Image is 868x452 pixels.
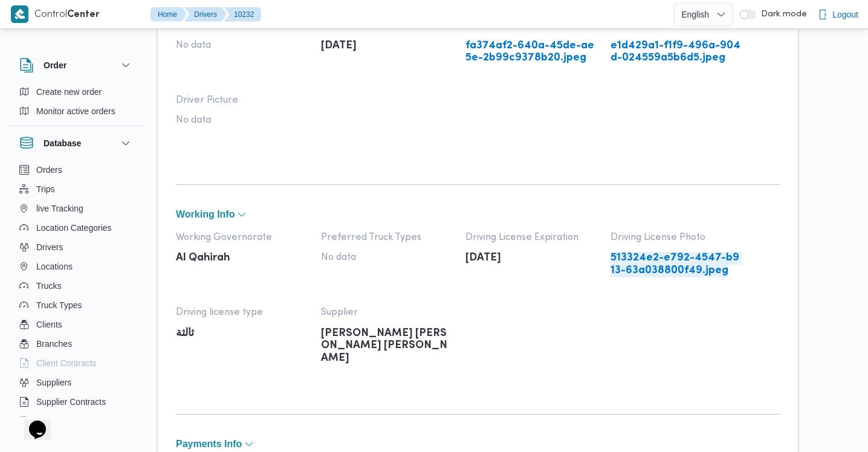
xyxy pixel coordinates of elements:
button: Home [151,7,187,22]
button: Truck Types [15,295,138,315]
span: Driver Picture [176,95,309,106]
div: Working Info [176,222,780,392]
span: Driving License Photo [611,232,743,243]
span: No data [176,115,309,126]
button: Logout [813,2,863,27]
a: 513324e2-e792-4547-b913-63a038800f49.jpeg [611,252,743,277]
button: Locations [15,257,138,276]
button: Trips [15,179,138,199]
button: Payments Info [176,439,780,449]
span: Working Info [176,210,235,219]
span: Orders [36,163,62,177]
b: Center [67,10,100,19]
span: Location Categories [36,221,112,235]
span: Client Contracts [36,356,97,370]
button: Branches [15,334,138,354]
span: Supplier Contracts [36,395,106,409]
span: Create new order [36,85,102,99]
button: Client Contracts [15,354,138,373]
button: Trucks [15,276,138,295]
button: Order [19,58,133,73]
button: Location Categories [15,218,138,237]
span: Locations [36,259,73,274]
span: Trips [36,182,55,196]
span: Working Governorate [176,232,309,243]
img: X8yXhbKr1z7QwAAAABJRU5ErkJggg== [11,5,28,23]
span: Logout [832,7,858,22]
p: [PERSON_NAME] [PERSON_NAME] [PERSON_NAME] [321,328,454,365]
p: ثالثة [176,328,309,340]
button: Drivers [184,7,227,22]
span: Payments Info [176,439,242,449]
div: Order [10,82,143,126]
span: Suppliers [36,375,71,390]
h3: Order [44,58,66,73]
a: e1d429a1-f1f9-496a-904d-024559a5b6d5.jpeg [611,40,743,65]
button: Suppliers [15,373,138,392]
span: Trucks [36,279,61,293]
span: live Tracking [36,201,83,216]
button: Create new order [15,82,138,102]
button: live Tracking [15,199,138,218]
span: Clients [36,317,62,332]
span: Driving license type [176,307,309,318]
p: [DATE] [321,40,454,53]
div: Database [10,160,143,422]
span: No data [321,252,454,263]
span: Branches [36,337,72,351]
span: No data [176,40,309,51]
button: Supplier Contracts [15,392,138,412]
p: Al Qahirah [176,252,309,265]
button: Working Info [176,210,780,219]
span: Supplier [321,307,454,318]
span: Drivers [36,240,63,254]
p: [DATE] [465,252,598,265]
span: Dark mode [756,10,807,19]
a: fa374af2-640a-45de-ae5e-2b99c9378b20.jpeg [465,40,598,65]
iframe: chat widget [12,404,51,440]
button: Monitor active orders [15,102,138,121]
span: Preferred Truck Types [321,232,454,243]
h3: Database [44,136,81,150]
span: Truck Types [36,298,82,312]
span: Devices [36,414,66,428]
span: Monitor active orders [36,104,115,118]
span: Driving License Expiration [465,232,598,243]
button: Drivers [15,237,138,257]
button: Clients [15,315,138,334]
button: Database [19,136,133,150]
button: Orders [15,160,138,179]
button: 10232 [224,7,261,22]
button: Devices [15,412,138,431]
